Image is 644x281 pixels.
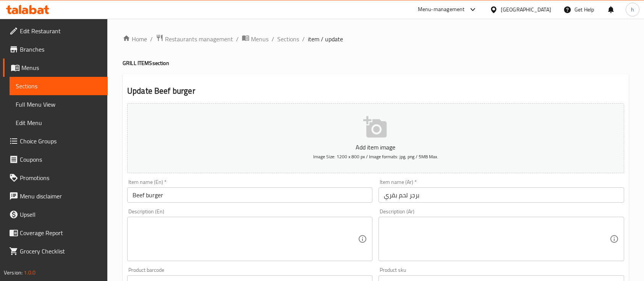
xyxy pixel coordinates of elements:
[4,268,23,278] span: Version:
[127,187,372,203] input: Enter name En
[165,34,233,44] span: Restaurants management
[10,95,108,114] a: Full Menu View
[20,228,102,237] span: Coverage Report
[302,34,305,44] li: /
[272,34,274,44] li: /
[277,34,299,44] a: Sections
[242,34,269,44] a: Menus
[123,34,147,44] a: Home
[3,22,108,40] a: Edit Restaurant
[20,155,102,164] span: Coupons
[3,242,108,260] a: Grocery Checklist
[20,26,102,36] span: Edit Restaurant
[10,77,108,95] a: Sections
[236,34,239,44] li: /
[16,81,102,91] span: Sections
[21,63,102,72] span: Menus
[139,143,612,152] p: Add item image
[251,34,269,44] span: Menus
[3,205,108,224] a: Upsell
[418,5,465,14] div: Menu-management
[631,5,634,14] span: h
[20,173,102,182] span: Promotions
[3,224,108,242] a: Coverage Report
[3,132,108,150] a: Choice Groups
[20,136,102,146] span: Choice Groups
[156,34,233,44] a: Restaurants management
[127,85,624,97] h2: Update Beef burger
[10,114,108,132] a: Edit Menu
[16,118,102,127] span: Edit Menu
[379,187,624,203] input: Enter name Ar
[150,34,153,44] li: /
[16,100,102,109] span: Full Menu View
[308,34,343,44] span: item / update
[3,40,108,58] a: Branches
[123,34,629,44] nav: breadcrumb
[20,192,102,201] span: Menu disclaimer
[501,5,551,14] div: [GEOGRAPHIC_DATA]
[20,45,102,54] span: Branches
[20,247,102,256] span: Grocery Checklist
[24,268,36,278] span: 1.0.0
[20,210,102,219] span: Upsell
[313,152,438,161] span: Image Size: 1200 x 800 px / Image formats: jpg, png / 5MB Max.
[3,58,108,77] a: Menus
[127,103,624,173] button: Add item imageImage Size: 1200 x 800 px / Image formats: jpg, png / 5MB Max.
[3,169,108,187] a: Promotions
[3,150,108,169] a: Coupons
[123,59,629,67] h4: GRILL ITEMS section
[3,187,108,205] a: Menu disclaimer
